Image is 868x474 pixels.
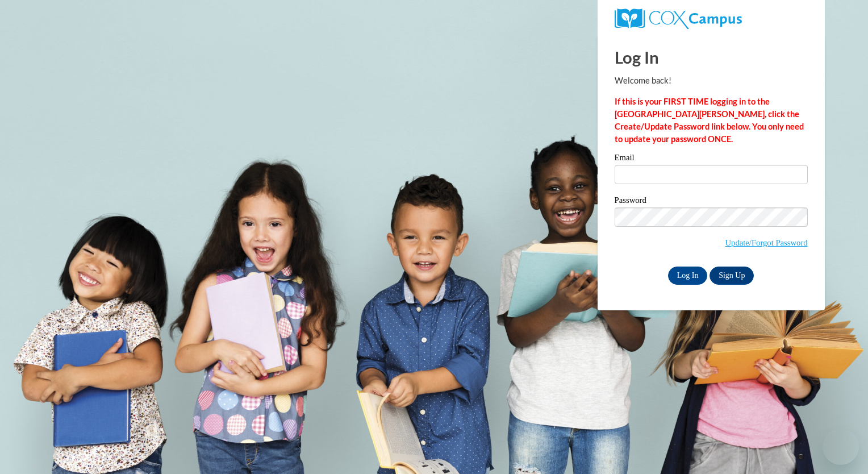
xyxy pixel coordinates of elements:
a: Sign Up [710,267,754,285]
label: Password [615,196,808,207]
a: COX Campus [615,9,808,29]
input: Log In [668,267,708,285]
label: Email [615,153,808,165]
h1: Log In [615,45,808,69]
a: Update/Forgot Password [725,238,808,247]
iframe: Button to launch messaging window [823,429,859,465]
p: Welcome back! [615,74,808,87]
strong: If this is your FIRST TIME logging in to the [GEOGRAPHIC_DATA][PERSON_NAME], click the Create/Upd... [615,97,804,144]
img: COX Campus [615,9,742,29]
